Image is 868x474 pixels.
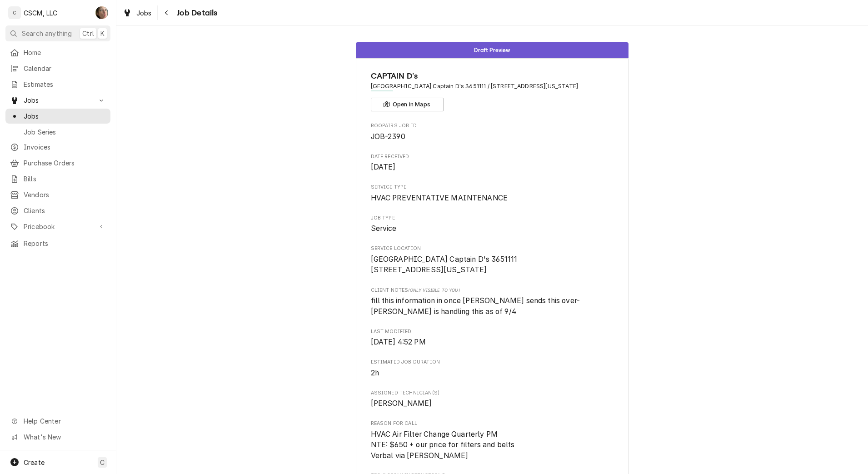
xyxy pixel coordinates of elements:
div: Last Modified [371,328,614,348]
span: Job Details [174,7,218,19]
div: SH [95,6,108,19]
span: Roopairs Job ID [371,122,614,130]
span: Clients [24,206,106,215]
a: Reports [5,236,110,251]
a: Purchase Orders [5,155,110,170]
div: Client Information [371,70,614,111]
span: Estimated Job Duration [371,359,614,366]
button: Search anythingCtrlK [5,25,110,41]
span: [GEOGRAPHIC_DATA] Captain D's 3651111 [STREET_ADDRESS][US_STATE] [371,255,518,274]
span: Address [371,82,614,90]
span: Job Type [371,215,614,222]
span: Purchase Orders [24,158,106,168]
div: Date Received [371,153,614,173]
span: Reports [24,239,106,248]
a: Vendors [5,187,110,202]
span: What's New [24,432,105,442]
span: Jobs [136,8,152,18]
div: C [8,6,21,19]
span: fill this information in once [PERSON_NAME] sends this over-[PERSON_NAME] is handling this as of 9/4 [371,296,580,316]
span: Assigned Technician(s) [371,398,614,409]
div: Serra Heyen's Avatar [95,6,108,19]
div: Job Type [371,215,614,234]
span: Reason For Call [371,420,614,427]
div: Service Location [371,245,614,275]
span: Search anything [22,29,72,38]
span: Service Type [371,193,614,204]
a: Calendar [5,61,110,76]
span: Service Location [371,254,614,275]
div: Roopairs Job ID [371,122,614,142]
span: Service Type [371,184,614,191]
span: Calendar [24,64,106,73]
span: Reason For Call [371,429,614,461]
span: [PERSON_NAME] [371,399,432,408]
span: Ctrl [82,29,94,38]
button: Navigate back [160,5,174,20]
a: Jobs [119,5,155,20]
a: Go to Help Center [5,414,110,429]
div: Service Type [371,184,614,203]
a: Clients [5,203,110,218]
span: Estimated Job Duration [371,368,614,379]
span: Roopairs Job ID [371,131,614,142]
span: Help Center [24,416,105,426]
span: C [100,458,105,467]
span: Draft Preview [474,47,510,53]
button: Open in Maps [371,98,444,111]
a: Estimates [5,77,110,92]
a: Home [5,45,110,60]
span: Service [371,224,397,233]
span: HVAC Air Filter Change Quarterly PM NTE: $650 + our price for filters and belts Verbal via [PERSO... [371,430,517,460]
span: Service Location [371,245,614,252]
a: Go to Pricebook [5,219,110,234]
span: Job Type [371,223,614,234]
span: HVAC PREVENTATIVE MAINTENANCE [371,194,508,202]
span: Jobs [24,95,92,105]
a: Go to What's New [5,429,110,444]
a: Bills [5,171,110,186]
a: Job Series [5,125,110,140]
a: Jobs [5,109,110,124]
span: Home [24,48,106,57]
div: [object Object] [371,287,614,317]
span: Name [371,70,614,82]
span: Create [24,459,45,466]
span: K [100,29,105,38]
span: 2h [371,369,379,377]
span: Assigned Technician(s) [371,389,614,397]
div: Reason For Call [371,420,614,461]
span: Date Received [371,153,614,160]
div: Estimated Job Duration [371,359,614,378]
span: Client Notes [371,287,614,294]
span: Bills [24,174,106,184]
span: JOB-2390 [371,132,405,141]
span: Vendors [24,190,106,200]
span: (Only Visible to You) [408,288,459,293]
span: Job Series [24,127,106,137]
a: Go to Jobs [5,93,110,108]
span: Date Received [371,162,614,173]
a: Invoices [5,140,110,155]
span: [DATE] [371,163,396,171]
span: Invoices [24,142,106,152]
div: Status [356,42,629,58]
span: Last Modified [371,328,614,335]
span: Pricebook [24,222,92,231]
span: Jobs [24,111,106,121]
span: Last Modified [371,337,614,348]
div: CSCM, LLC [24,8,57,18]
div: Assigned Technician(s) [371,389,614,409]
span: Estimates [24,80,106,89]
span: [DATE] 4:52 PM [371,338,426,346]
span: [object Object] [371,295,614,317]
